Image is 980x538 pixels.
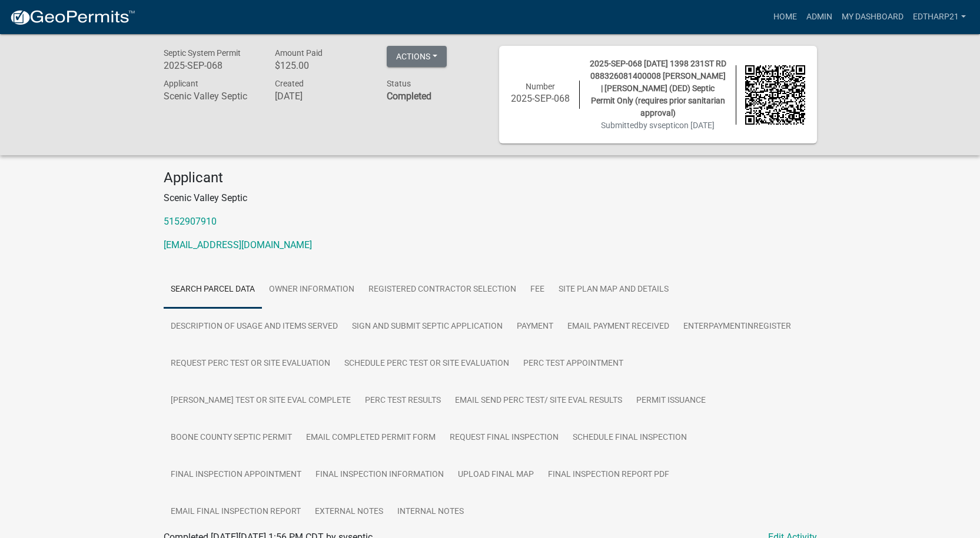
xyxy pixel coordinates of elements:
a: Request final inspection [443,419,566,457]
a: [PERSON_NAME] Test or Site Eval Complete [164,382,358,420]
a: Boone County Septic Permit [164,419,299,457]
a: Request perc test or site evaluation [164,345,337,383]
a: External Notes [308,493,390,531]
a: Fee [523,271,552,309]
a: Permit Issuance [629,382,713,420]
a: Admin [802,6,837,28]
span: Status [387,79,411,88]
a: Perc Test Results [358,382,448,420]
a: Home [769,6,802,28]
h6: Scenic Valley Septic [164,91,258,102]
a: Email Final Inspection Report [164,493,308,531]
a: Schedule Final Inspection [566,419,694,457]
a: Email Completed Permit Form [299,419,443,457]
h6: [DATE] [275,91,369,102]
a: Email Send Perc Test/ Site Eval Results [448,382,629,420]
span: Created [275,79,304,88]
span: 2025-SEP-068 [DATE] 1398 231ST RD 088326081400008 [PERSON_NAME] | [PERSON_NAME] (DED) Septic Perm... [590,59,726,118]
a: Final Inspection Information [308,456,451,494]
a: 5152907910 [164,216,217,227]
h6: 2025-SEP-068 [164,60,258,71]
span: Number [526,82,555,91]
a: EnterPaymentInRegister [676,308,798,346]
a: Email Payment Received [560,308,676,346]
a: Payment [510,308,560,346]
span: Submitted on [DATE] [601,121,715,130]
span: by svseptic [639,121,679,130]
span: Applicant [164,79,198,88]
h4: Applicant [164,169,817,186]
a: Description of usage and Items Served [164,308,345,346]
a: Upload final map [451,456,541,494]
a: [EMAIL_ADDRESS][DOMAIN_NAME] [164,239,312,250]
a: Schedule Perc Test or Site Evaluation [337,345,516,383]
button: Actions [387,46,447,67]
a: Final Inspection Report PDF [541,456,676,494]
p: Scenic Valley Septic [164,191,817,205]
a: Internal Notes [390,493,471,531]
a: Registered Contractor Selection [361,271,523,309]
span: Septic System Permit [164,48,241,58]
a: Owner Information [262,271,361,309]
a: Perc Test Appointment [516,345,630,383]
a: Final Inspection Appointment [164,456,308,494]
a: My Dashboard [837,6,908,28]
h6: 2025-SEP-068 [511,93,571,104]
a: Search Parcel Data [164,271,262,309]
img: QR code [745,65,805,125]
h6: $125.00 [275,60,369,71]
a: EdTharp21 [908,6,971,28]
strong: Completed [387,91,431,102]
a: Site Plan Map and Details [552,271,676,309]
a: Sign and Submit Septic Application [345,308,510,346]
span: Amount Paid [275,48,323,58]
